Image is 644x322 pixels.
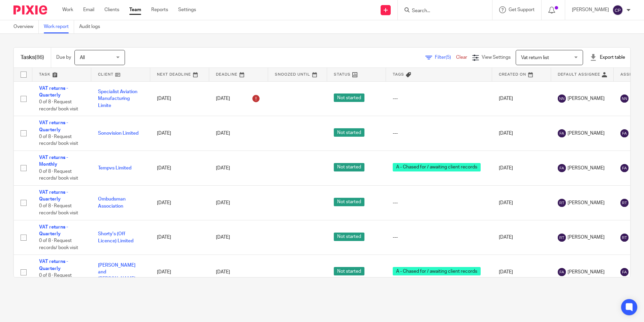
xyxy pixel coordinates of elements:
img: svg%3E [558,268,566,276]
a: Specialist Aviation Manufacturing Limite [98,89,137,108]
span: [PERSON_NAME] [568,95,605,102]
a: Clients [104,6,119,13]
img: svg%3E [612,5,623,16]
img: svg%3E [620,129,629,137]
img: Pixie [13,5,47,15]
span: 0 of 8 · Request records/ book visit [39,100,78,111]
div: [DATE] [216,93,261,104]
a: Tempvs Limited [98,166,131,170]
a: VAT returns - Quarterly [39,120,68,132]
a: Shorty's (Off Licence) Limited [98,232,133,243]
a: Settings [178,6,196,13]
img: svg%3E [620,95,629,103]
a: VAT returns - Quarterly [39,86,68,98]
div: [DATE] [216,234,261,241]
a: Work [62,6,73,13]
td: [DATE] [492,116,551,151]
img: svg%3E [620,268,629,276]
div: [DATE] [216,199,261,206]
span: 0 of 8 · Request records/ book visit [39,239,78,250]
span: Filter [435,55,456,60]
td: [DATE] [150,185,209,220]
div: Export table [590,54,625,61]
a: VAT returns - Quarterly [39,225,68,236]
div: [DATE] [216,269,261,275]
a: Work report [44,20,74,33]
a: Overview [13,20,39,33]
span: [PERSON_NAME] [568,199,605,206]
img: svg%3E [620,199,629,207]
img: svg%3E [558,164,566,172]
td: [DATE] [492,185,551,220]
span: Not started [334,128,364,137]
img: svg%3E [558,95,566,103]
div: --- [393,234,485,241]
img: svg%3E [620,234,629,242]
span: Not started [334,198,364,206]
div: [DATE] [216,130,261,137]
td: [DATE] [492,255,551,290]
td: [DATE] [492,151,551,186]
input: Search [411,8,472,14]
a: Audit logs [79,20,105,33]
td: [DATE] [150,255,209,290]
span: Not started [334,233,364,241]
a: VAT returns - Quarterly [39,259,68,271]
p: [PERSON_NAME] [572,6,609,13]
td: [DATE] [150,220,209,255]
td: [DATE] [150,116,209,151]
span: Not started [334,267,364,275]
span: (86) [35,55,44,60]
p: Due by [56,54,71,61]
span: 0 of 8 · Request records/ book visit [39,134,78,146]
a: Team [129,6,141,13]
td: [DATE] [150,151,209,186]
span: Tags [393,73,404,76]
img: svg%3E [558,199,566,207]
img: svg%3E [620,164,629,172]
a: VAT returns - Quarterly [39,190,68,202]
td: [DATE] [492,220,551,255]
img: svg%3E [558,234,566,242]
span: Get Support [509,7,535,12]
span: Vat return list [521,55,549,60]
span: Not started [334,93,364,102]
span: View Settings [482,55,511,60]
div: --- [393,199,485,206]
span: A - Chased for / awaiting client records [393,163,481,171]
div: --- [393,95,485,102]
a: VAT returns - Monthly [39,155,68,167]
td: [DATE] [150,81,209,116]
span: (5) [446,55,451,60]
span: All [80,55,85,60]
span: [PERSON_NAME] [568,130,605,137]
a: Clear [456,55,467,60]
img: svg%3E [558,129,566,137]
a: Sonovision Limited [98,131,138,136]
span: 0 of 8 · Request records/ book visit [39,273,78,285]
span: [PERSON_NAME] [568,234,605,241]
span: A - Chased for / awaiting client records [393,267,481,275]
a: Reports [151,6,168,13]
div: --- [393,130,485,137]
a: Email [83,6,94,13]
div: [DATE] [216,165,261,171]
h1: Tasks [21,54,44,61]
a: Ombudsman Association [98,197,126,208]
span: 0 of 8 · Request records/ book visit [39,169,78,181]
span: Not started [334,163,364,171]
span: 0 of 8 · Request records/ book visit [39,204,78,216]
a: [PERSON_NAME] and [PERSON_NAME] [98,263,135,281]
span: [PERSON_NAME] [568,165,605,171]
span: [PERSON_NAME] [568,269,605,275]
td: [DATE] [492,81,551,116]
